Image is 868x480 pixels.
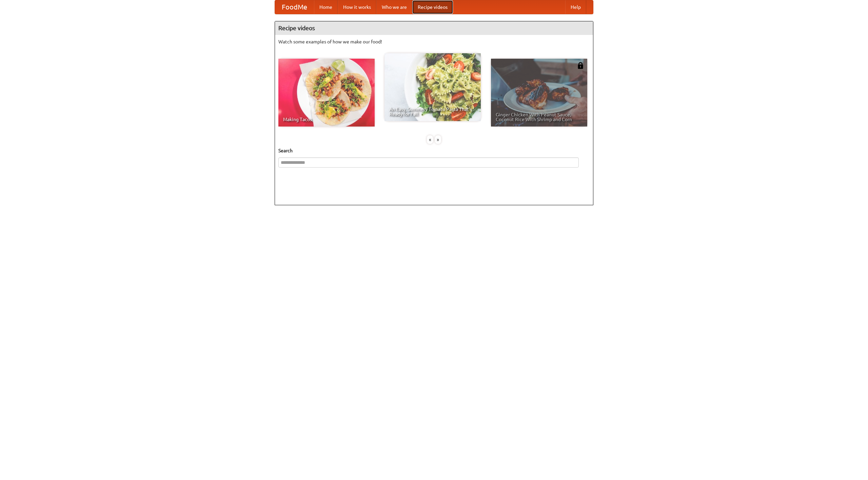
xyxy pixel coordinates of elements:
h5: Search [278,147,590,154]
a: Recipe videos [412,0,453,14]
p: Watch some examples of how we make our food! [278,38,590,45]
a: An Easy, Summery Tomato Pasta That's Ready for Fall [384,53,481,121]
span: Making Tacos [283,117,370,122]
div: « [427,135,433,144]
span: An Easy, Summery Tomato Pasta That's Ready for Fall [389,107,476,116]
div: » [435,135,441,144]
a: How it works [338,0,376,14]
a: Help [565,0,586,14]
a: Home [314,0,338,14]
h4: Recipe videos [275,21,593,35]
a: Making Tacos [278,59,375,127]
a: Who we are [376,0,412,14]
img: 483408.png [577,62,584,69]
a: FoodMe [275,0,314,14]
